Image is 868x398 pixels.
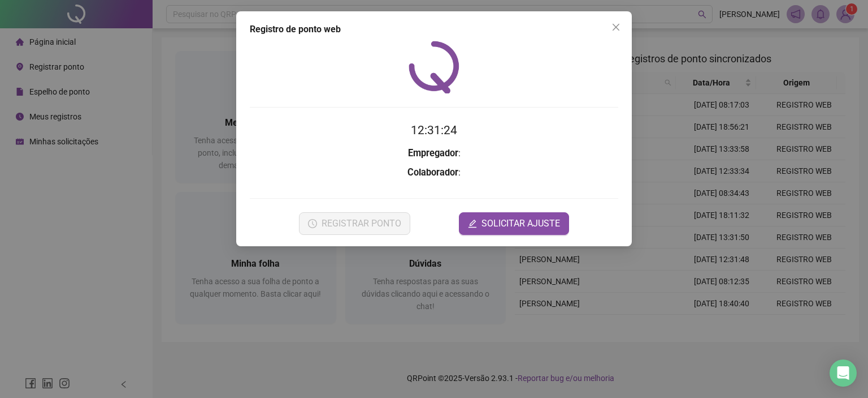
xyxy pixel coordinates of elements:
button: REGISTRAR PONTO [299,212,410,235]
button: Close [607,18,625,36]
button: editSOLICITAR AJUSTE [459,212,569,235]
span: edit [468,219,477,228]
time: 12:31:24 [411,123,457,137]
img: QRPoint [409,41,459,93]
div: Open Intercom Messenger [830,360,857,387]
span: close [611,23,620,32]
h3: : [250,146,618,161]
h3: : [250,165,618,180]
div: Registro de ponto web [250,23,618,36]
strong: Empregador [408,148,458,159]
strong: Colaborador [407,167,458,178]
span: SOLICITAR AJUSTE [481,217,560,230]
